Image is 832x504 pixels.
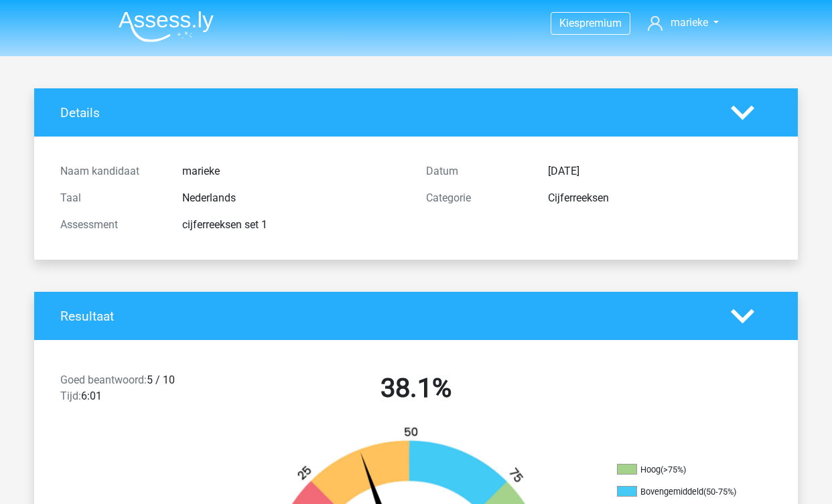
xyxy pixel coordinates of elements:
[703,487,736,497] div: (50-75%)
[617,464,751,476] li: Hoog
[60,309,711,324] h4: Resultaat
[416,163,538,179] div: Datum
[119,11,214,42] img: Assessly
[60,105,711,120] h4: Details
[50,190,172,206] div: Taal
[50,163,172,179] div: Naam kandidaat
[671,16,708,29] span: marieke
[243,372,589,404] h2: 38.1%
[617,486,751,498] li: Bovengemiddeld
[559,17,579,29] span: Kies
[538,190,782,206] div: Cijferreeksen
[642,15,724,31] a: marieke
[60,373,147,386] span: Goed beantwoord:
[50,217,172,233] div: Assessment
[172,190,416,206] div: Nederlands
[172,163,416,179] div: marieke
[172,217,416,233] div: cijferreeksen set 1
[661,465,686,475] div: (>75%)
[579,17,622,29] span: premium
[416,190,538,206] div: Categorie
[551,14,630,32] a: Kiespremium
[538,163,782,179] div: [DATE]
[50,372,233,410] div: 5 / 10 6:01
[60,390,81,402] span: Tijd:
